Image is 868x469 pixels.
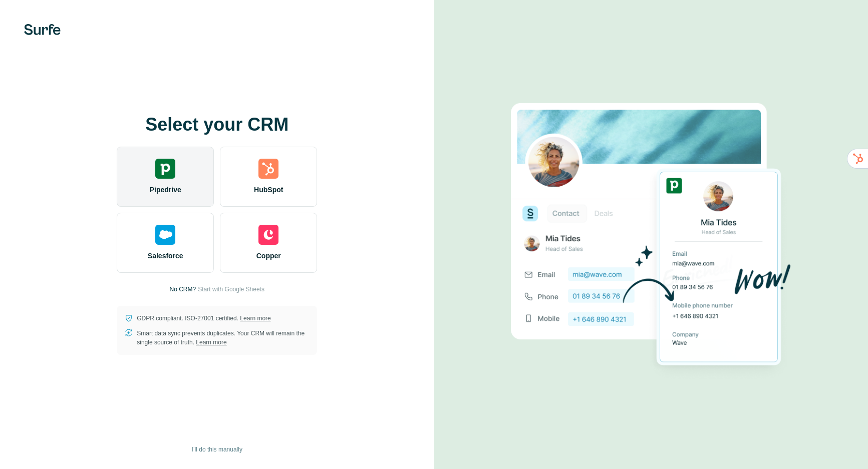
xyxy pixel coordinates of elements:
[258,159,278,179] img: hubspot's logo
[254,185,283,195] span: HubSpot
[24,24,61,35] img: Surfe's logo
[155,159,175,179] img: pipedrive's logo
[511,86,791,383] img: PIPEDRIVE image
[137,314,270,323] p: GDPR compliant. ISO-27001 certified.
[198,285,264,294] button: Start with Google Sheets
[117,115,317,135] h1: Select your CRM
[170,285,196,294] p: No CRM?
[256,251,281,261] span: Copper
[137,329,309,347] p: Smart data sync prevents duplicates. Your CRM will remain the single source of truth.
[185,442,249,457] button: I’ll do this manually
[240,315,270,322] a: Learn more
[196,339,226,346] a: Learn more
[148,251,183,261] span: Salesforce
[258,225,278,245] img: copper's logo
[192,445,242,454] span: I’ll do this manually
[150,185,181,195] span: Pipedrive
[155,225,175,245] img: salesforce's logo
